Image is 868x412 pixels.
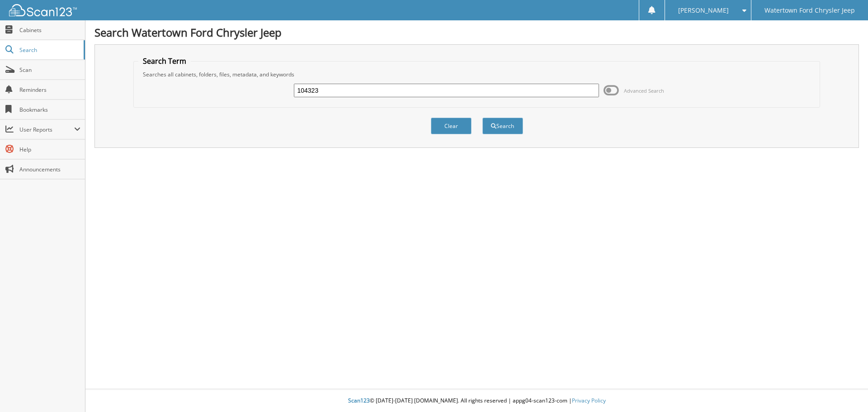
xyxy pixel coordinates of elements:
[138,71,816,78] div: Searches all cabinets, folders, files, metadata, and keywords
[823,369,868,412] iframe: Chat Widget
[572,397,606,404] a: Privacy Policy
[85,390,868,412] div: © [DATE]-[DATE] [DOMAIN_NAME]. All rights reserved | appg04-scan123-com |
[94,25,859,40] h1: Search Watertown Ford Chrysler Jeep
[19,126,74,133] span: User Reports
[678,8,729,13] span: [PERSON_NAME]
[624,87,664,94] span: Advanced Search
[19,106,80,114] span: Bookmarks
[19,86,80,94] span: Reminders
[19,66,80,74] span: Scan
[138,56,191,66] legend: Search Term
[482,118,523,134] button: Search
[19,26,80,34] span: Cabinets
[19,166,80,173] span: Announcements
[348,397,370,404] span: Scan123
[431,118,472,134] button: Clear
[19,146,80,153] span: Help
[9,4,77,16] img: scan123-logo-white.svg
[764,8,855,13] span: Watertown Ford Chrysler Jeep
[19,46,79,54] span: Search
